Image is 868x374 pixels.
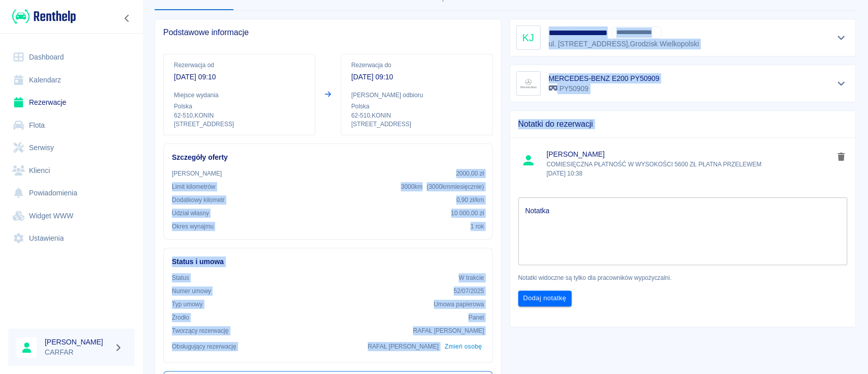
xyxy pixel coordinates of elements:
a: Dashboard [8,46,135,69]
p: Żrodło [172,313,189,322]
p: Tworzący rezerwację [172,326,228,335]
a: Klienci [8,159,135,182]
p: Polska [174,102,305,111]
p: 2000,00 zł [456,169,484,178]
p: [PERSON_NAME] odbioru [351,91,482,100]
span: [PERSON_NAME] [547,149,834,160]
span: Podstawowe informacje [163,27,493,38]
p: PY50909 [549,83,660,94]
p: 3000 km [401,182,484,191]
p: [STREET_ADDRESS] [174,120,305,129]
p: Notatki widoczne są tylko dla pracowników wypożyczalni. [518,273,848,282]
a: Renthelp logo [8,8,76,25]
a: Rezerwacje [8,91,135,114]
img: Renthelp logo [12,8,76,25]
button: Pokaż szczegóły [833,76,850,91]
p: 62-510 , KONIN [351,111,482,120]
p: Typ umowy [172,300,202,309]
p: ul. [STREET_ADDRESS] , Grodzisk Wielkopolski [549,39,699,49]
a: Widget WWW [8,205,135,227]
p: 62-510 , KONIN [174,111,305,120]
h6: Szczegóły oferty [172,152,484,163]
p: RAFAŁ [PERSON_NAME] [368,342,438,351]
p: W trakcie [459,273,484,282]
p: Udział własny [172,209,209,218]
p: Miejsce wydania [174,91,305,100]
p: [PERSON_NAME] [172,169,222,178]
p: Numer umowy [172,286,211,296]
div: KJ [516,25,541,50]
p: [DATE] 10:38 [547,169,834,178]
p: Status [172,273,189,282]
p: Polska [351,102,482,111]
a: Kalendarz [8,69,135,92]
h6: MERCEDES-BENZ E200 PY50909 [549,73,660,83]
button: Dodaj notatkę [518,291,572,306]
p: [DATE] 09:10 [351,72,482,82]
img: Image [518,73,538,94]
p: Umowa papierowa [434,300,484,309]
a: Powiadomienia [8,182,135,205]
a: Flota [8,114,135,137]
p: [STREET_ADDRESS] [351,120,482,129]
span: ( 3000 km miesięcznie ) [427,183,484,190]
p: COMIESIĘCZNA PŁATNOŚĆ W WYSOKOŚCI 5600 ZŁ PŁATNA PRZELEWEM [547,160,834,178]
p: Obsługujący rezerwację [172,342,236,351]
p: Limit kilometrów [172,182,215,191]
span: Notatki do rezerwacji [518,119,848,129]
h6: [PERSON_NAME] [45,337,110,347]
button: delete note [833,150,849,163]
button: Pokaż szczegóły [833,31,850,45]
button: Zwiń nawigację [119,12,135,25]
p: Rezerwacja od [174,61,305,70]
p: 52/07/2025 [454,286,484,296]
p: 0,90 zł /km [456,195,484,205]
button: Zmień osobę [442,339,484,354]
p: Dodatkowy kilometr [172,195,225,205]
a: Serwisy [8,136,135,159]
a: Ustawienia [8,227,135,250]
p: [DATE] 09:10 [174,72,305,82]
p: 1 rok [470,222,484,231]
p: Panel [468,313,484,322]
p: 10 000,00 zł [451,209,484,218]
h6: Status i umowa [172,256,484,267]
p: Okres wynajmu [172,222,214,231]
p: Rezerwacja do [351,61,482,70]
p: RAFAŁ [PERSON_NAME] [413,326,484,335]
p: CARFAR [45,347,110,358]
